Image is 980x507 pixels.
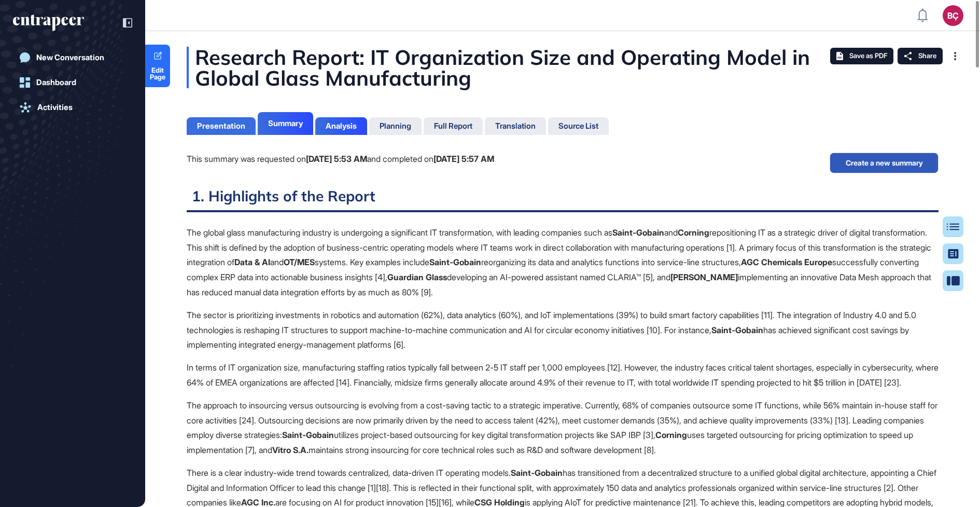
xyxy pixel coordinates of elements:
a: Dashboard [13,72,132,93]
b: OT/MES [284,257,315,267]
b: Corning [655,430,687,440]
b: [DATE] 5:53 AM [306,154,367,164]
div: Analysis [326,121,357,131]
b: Saint-Gobain [282,430,334,440]
b: [PERSON_NAME] [670,272,738,282]
b: AGC Chemicals Europe [741,257,832,267]
div: Research Report: IT Organization Size and Operating Model in Global Glass Manufacturing [187,47,939,88]
div: Source List [558,121,598,131]
h2: 1. Highlights of the Report [187,187,939,212]
div: Activities [37,103,73,112]
b: Corning [678,227,709,238]
b: Saint-Gobain [429,257,481,267]
div: entrapeer-logo [13,15,84,31]
p: The approach to insourcing versus outsourcing is evolving from a cost-saving tactic to a strategi... [187,398,939,458]
span: Save as PDF [849,52,887,60]
p: The global glass manufacturing industry is undergoing a significant IT transformation, with leadi... [187,225,939,300]
b: Data & AI [234,257,270,267]
div: Full Report [434,121,472,131]
div: Summary [268,119,303,128]
p: The sector is prioritizing investments in robotics and automation (62%), data analytics (60%), an... [187,308,939,352]
span: Share [918,52,936,60]
a: New Conversation [13,47,132,68]
b: Saint-Gobain [612,227,664,238]
b: Guardian Glass [387,272,447,282]
b: Saint-Gobain [711,325,763,335]
div: Planning [380,121,411,131]
div: New Conversation [36,53,104,62]
div: Presentation [197,121,245,131]
span: Edit Page [145,67,170,80]
div: Dashboard [36,78,76,87]
div: Translation [495,121,536,131]
p: In terms of IT organization size, manufacturing staffing ratios typically fall between 2-5 IT sta... [187,360,939,390]
button: Create a new summary [830,153,939,173]
b: [DATE] 5:57 AM [433,154,494,164]
a: Activities [13,97,132,118]
b: Vitro S.A. [272,445,309,455]
button: BÇ [943,5,963,26]
div: This summary was requested on and completed on [187,153,494,166]
a: Edit Page [145,45,170,87]
b: Saint-Gobain [511,468,563,478]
